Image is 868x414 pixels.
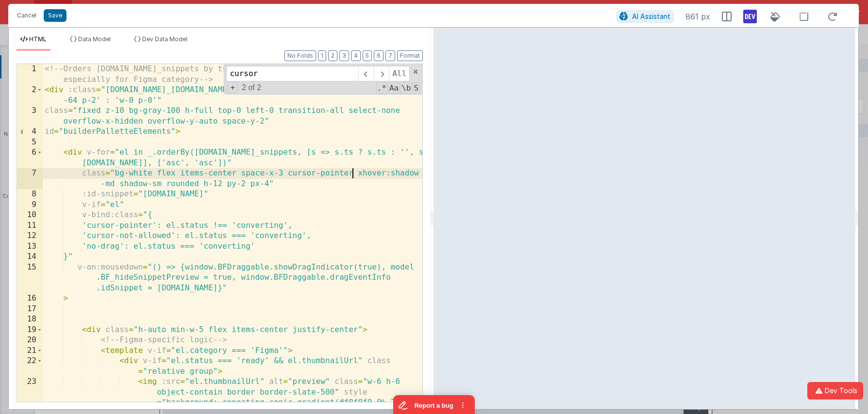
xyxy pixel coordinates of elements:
[385,50,395,61] button: 7
[397,50,423,61] button: Format
[17,304,43,315] div: 17
[17,231,43,241] div: 12
[17,293,43,304] div: 16
[374,50,384,61] button: 6
[17,127,43,137] div: 4
[339,50,349,61] button: 3
[807,382,863,399] button: Dev Tools
[616,10,674,23] button: AI Assistant
[17,189,43,200] div: 8
[227,82,238,93] span: Toggel Replace mode
[17,106,43,127] div: 3
[17,241,43,252] div: 13
[401,82,412,94] span: Whole Word Search
[226,66,358,81] input: Search for
[17,200,43,210] div: 9
[388,82,400,94] span: CaseSensitive Search
[12,9,41,22] button: Cancel
[17,168,43,189] div: 7
[17,335,43,346] div: 20
[413,82,419,94] span: Search In Selection
[284,50,316,61] button: No Folds
[17,346,43,356] div: 21
[78,35,111,43] span: Data Model
[44,9,67,22] button: Save
[17,137,43,148] div: 5
[17,314,43,325] div: 18
[389,66,410,81] span: Alt-Enter
[17,64,43,85] div: 1
[351,50,361,61] button: 4
[238,83,265,92] span: 2 of 2
[376,82,387,94] span: RegExp Search
[17,85,43,106] div: 2
[142,35,187,43] span: Dev Data Model
[318,50,326,61] button: 1
[632,12,670,20] span: AI Assistant
[17,325,43,335] div: 19
[17,252,43,262] div: 14
[685,11,710,22] span: 861 px
[17,221,43,231] div: 11
[17,147,43,168] div: 6
[29,35,47,43] span: HTML
[17,356,43,377] div: 22
[363,50,372,61] button: 5
[17,262,43,294] div: 15
[17,210,43,221] div: 10
[328,50,337,61] button: 2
